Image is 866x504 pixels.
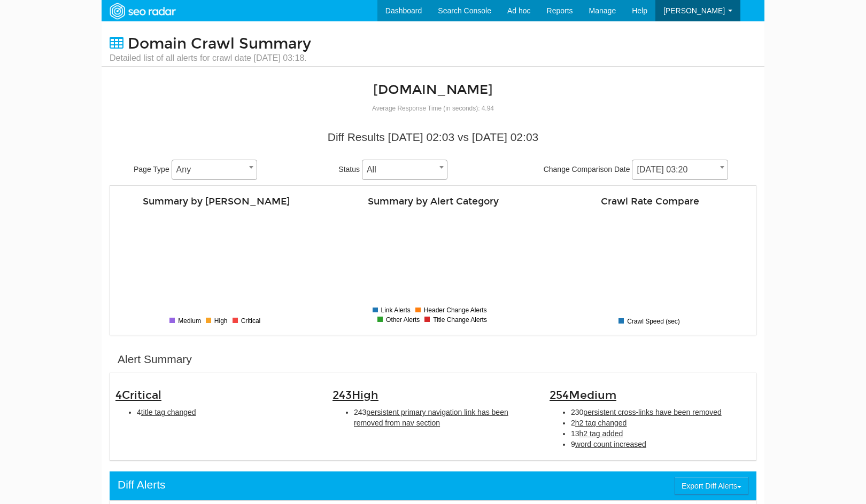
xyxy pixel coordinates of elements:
span: All [362,162,447,177]
span: Domain Crawl Summary [128,35,311,53]
span: 08/19/2025 03:20 [632,160,728,180]
li: 243 [354,407,533,428]
span: word count increased [575,440,646,448]
span: Reports [547,6,573,15]
span: persistent primary navigation link has been removed from nav section [354,408,508,427]
li: 13 [571,428,751,439]
span: Status [338,165,360,174]
span: Help [632,6,647,15]
h4: Summary by [PERSON_NAME] [115,196,316,207]
span: 243 [333,388,378,402]
span: Critical [122,388,161,402]
h4: Summary by Alert Category [333,196,533,207]
img: SEORadar [105,2,179,21]
span: persistent cross-links have been removed [583,408,721,416]
small: Average Response Time (in seconds): 4.94 [372,105,494,112]
small: Detailed list of all alerts for crawl date [DATE] 03:18. [110,52,311,64]
span: [PERSON_NAME] [663,6,725,15]
div: Diff Results [DATE] 02:03 vs [DATE] 02:03 [118,129,748,145]
span: h2 tag added [579,429,623,438]
div: Alert Summary [118,351,192,367]
span: title tag changed [141,408,196,416]
li: 2 [571,418,751,428]
li: 230 [571,407,751,418]
span: Ad hoc [507,6,531,15]
span: 08/19/2025 03:20 [632,162,728,177]
span: Page Type [134,165,169,174]
h4: Crawl Rate Compare [550,196,751,207]
span: Any [172,162,257,177]
span: Medium [569,388,616,402]
span: h2 tag changed [575,419,627,427]
span: 254 [550,388,616,402]
div: Diff Alerts [118,477,165,493]
span: Manage [589,6,616,15]
span: Change Comparison Date [544,165,630,174]
span: Any [172,160,257,180]
span: High [352,388,378,402]
span: All [362,160,447,180]
li: 4 [137,407,316,418]
button: Export Diff Alerts [675,477,748,495]
a: [DOMAIN_NAME] [373,82,493,98]
span: Search Console [438,6,491,15]
span: 4 [115,388,161,402]
li: 9 [571,439,751,450]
